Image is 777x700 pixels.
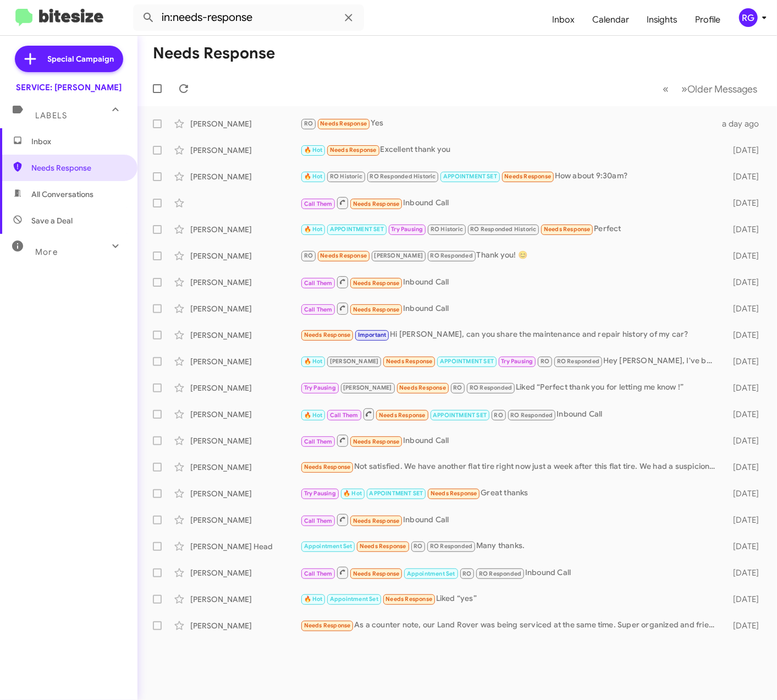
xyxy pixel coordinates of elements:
[304,120,313,127] span: RO
[414,543,422,550] span: RO
[721,356,768,367] div: [DATE]
[190,145,300,156] div: [PERSON_NAME]
[190,435,300,446] div: [PERSON_NAME]
[721,277,768,288] div: [DATE]
[730,8,765,27] button: RG
[304,595,323,603] span: 🔥 Hot
[739,8,758,27] div: RG
[300,487,721,500] div: Great thanks
[721,620,768,631] div: [DATE]
[353,570,400,577] span: Needs Response
[190,515,300,526] div: [PERSON_NAME]
[190,250,300,261] div: [PERSON_NAME]
[721,118,768,129] div: a day ago
[353,438,400,445] span: Needs Response
[470,226,536,233] span: RO Responded Historic
[721,198,768,209] div: [DATE]
[16,82,122,93] div: SERVICE: [PERSON_NAME]
[721,488,768,499] div: [DATE]
[304,438,333,445] span: Call Them
[300,407,721,421] div: Inbound Call
[721,303,768,314] div: [DATE]
[304,200,333,207] span: Call Them
[721,224,768,235] div: [DATE]
[300,329,721,341] div: Hi [PERSON_NAME], can you share the maintenance and repair history of my car?
[190,620,300,631] div: [PERSON_NAME]
[657,78,764,100] nav: Page navigation example
[304,226,323,233] span: 🔥 Hot
[721,515,768,526] div: [DATE]
[721,409,768,420] div: [DATE]
[330,412,359,419] span: Call Them
[431,226,463,233] span: RO Historic
[370,490,423,497] span: APPOINTMENT SET
[440,358,494,365] span: APPOINTMENT SET
[31,136,125,147] span: Inbox
[300,566,721,579] div: Inbound Call
[510,412,553,419] span: RO Responded
[583,4,638,36] a: Calendar
[721,171,768,182] div: [DATE]
[330,358,379,365] span: [PERSON_NAME]
[190,224,300,235] div: [PERSON_NAME]
[304,543,352,550] span: Appointment Set
[190,462,300,473] div: [PERSON_NAME]
[721,435,768,446] div: [DATE]
[31,189,93,200] span: All Conversations
[721,145,768,156] div: [DATE]
[300,223,721,236] div: Perfect
[470,384,512,391] span: RO Responded
[320,252,367,259] span: Needs Response
[721,567,768,578] div: [DATE]
[304,412,323,419] span: 🔥 Hot
[190,409,300,420] div: [PERSON_NAME]
[153,45,275,62] h1: Needs Response
[133,4,364,31] input: Search
[687,4,730,36] span: Profile
[721,382,768,393] div: [DATE]
[300,513,721,527] div: Inbound Call
[721,541,768,552] div: [DATE]
[544,226,591,233] span: Needs Response
[300,170,721,183] div: How about 9:30am?
[31,215,73,226] span: Save a Deal
[190,594,300,605] div: [PERSON_NAME]
[15,46,123,72] a: Special Campaign
[453,384,462,391] span: RO
[663,82,669,96] span: «
[353,517,400,524] span: Needs Response
[541,358,549,365] span: RO
[431,252,473,259] span: RO Responded
[190,330,300,341] div: [PERSON_NAME]
[190,277,300,288] div: [PERSON_NAME]
[501,358,533,365] span: Try Pausing
[557,358,599,365] span: RO Responded
[543,4,583,36] a: Inbox
[190,118,300,129] div: [PERSON_NAME]
[370,173,436,180] span: RO Responded Historic
[31,162,125,173] span: Needs Response
[638,4,687,36] a: Insights
[190,303,300,314] div: [PERSON_NAME]
[304,463,351,471] span: Needs Response
[300,619,721,632] div: As a counter note, our Land Rover was being serviced at the same time. Super organized and friend...
[190,356,300,367] div: [PERSON_NAME]
[300,355,721,368] div: Hey [PERSON_NAME], I've been in the lobby about 20 minutes and need to get back to work. Are you ...
[304,570,333,577] span: Call Them
[300,144,721,156] div: Excellent thank you
[304,306,333,313] span: Call Them
[190,567,300,578] div: [PERSON_NAME]
[300,593,721,605] div: Liked “yes”
[330,226,384,233] span: APPOINTMENT SET
[360,543,406,550] span: Needs Response
[721,250,768,261] div: [DATE]
[330,146,377,154] span: Needs Response
[190,541,300,552] div: [PERSON_NAME] Head
[330,173,362,180] span: RO Historic
[343,384,392,391] span: [PERSON_NAME]
[300,117,721,130] div: Yes
[443,173,497,180] span: APPOINTMENT SET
